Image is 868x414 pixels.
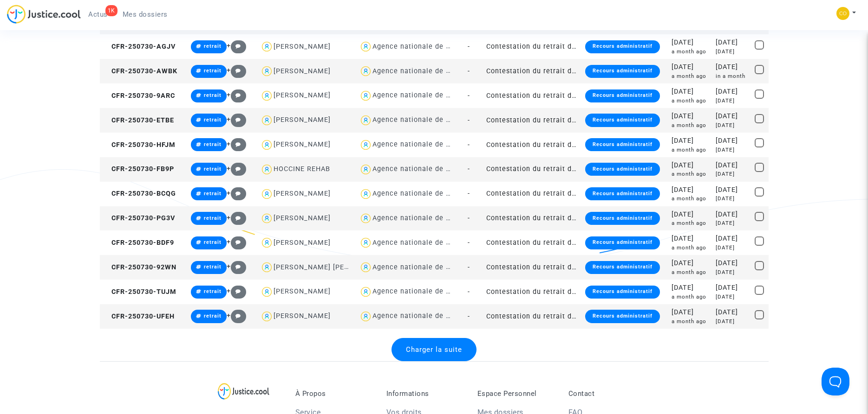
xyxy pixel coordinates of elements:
img: icon-user.svg [260,64,274,78]
div: [PERSON_NAME] [274,287,331,295]
span: - [468,312,470,320]
div: [DATE] [716,195,748,203]
div: a month ago [672,48,709,56]
p: À Propos [295,389,372,398]
img: icon-user.svg [260,114,274,127]
span: - [468,263,470,271]
div: a month ago [672,121,709,129]
div: [DATE] [672,258,709,268]
div: Recours administratif [585,163,660,176]
div: [DATE] [672,136,709,146]
img: icon-user.svg [260,285,274,299]
img: icon-user.svg [260,89,274,102]
span: + [227,214,247,222]
div: Agence nationale de l'habitat [372,165,475,173]
div: [PERSON_NAME] [274,116,331,124]
div: a month ago [672,318,709,325]
span: retrait [204,264,222,270]
span: + [227,91,247,99]
div: [DATE] [716,307,748,318]
img: icon-user.svg [359,310,372,323]
div: [PERSON_NAME] [274,239,331,247]
div: Agence nationale de l'habitat [372,91,475,99]
span: retrait [204,313,222,319]
span: + [227,312,247,319]
div: [DATE] [716,268,748,276]
a: Mes dossiers [115,7,175,21]
div: [DATE] [716,48,748,56]
div: [DATE] [672,210,709,220]
div: Agence nationale de l'habitat [372,116,475,124]
div: [DATE] [672,160,709,171]
img: icon-user.svg [260,40,274,53]
div: [DATE] [672,62,709,72]
span: - [468,141,470,149]
span: CFR-250730-ETBE [103,116,174,124]
div: [PERSON_NAME] [274,91,331,99]
span: - [468,92,470,100]
p: Espace Personnel [477,389,555,398]
span: + [227,66,247,74]
img: icon-user.svg [260,261,274,274]
span: + [227,165,247,172]
div: [DATE] [716,318,748,325]
td: Contestation du retrait de [PERSON_NAME] par l'ANAH (mandataire) [483,34,582,59]
div: [DATE] [672,111,709,121]
div: [DATE] [672,234,709,244]
img: icon-user.svg [359,236,372,249]
span: retrait [204,68,222,74]
div: a month ago [672,97,709,105]
td: Contestation du retrait de [PERSON_NAME] par l'ANAH (mandataire) [483,230,582,255]
img: icon-user.svg [359,89,372,102]
div: [PERSON_NAME] [274,140,331,148]
img: 5a13cfc393247f09c958b2f13390bacc [836,7,849,20]
div: HOCCINE REHAB [274,165,330,173]
div: Agence nationale de l'habitat [372,287,475,295]
span: - [468,67,470,75]
div: Recours administratif [585,89,660,102]
img: icon-user.svg [359,138,372,152]
span: retrait [204,166,222,172]
img: icon-user.svg [260,163,274,176]
span: - [468,116,470,124]
span: + [227,189,247,197]
td: Contestation du retrait de [PERSON_NAME] par l'ANAH (mandataire) [483,157,582,182]
div: a month ago [672,219,709,227]
div: [DATE] [716,234,748,244]
img: icon-user.svg [260,310,274,323]
span: retrait [204,239,222,245]
img: icon-user.svg [359,40,372,53]
div: a month ago [672,72,709,80]
span: retrait [204,43,222,49]
span: CFR-250730-92WN [103,263,176,271]
span: - [468,288,470,296]
img: icon-user.svg [359,64,372,78]
td: Contestation du retrait de [PERSON_NAME] par l'ANAH (mandataire) [483,133,582,157]
span: + [227,238,247,246]
div: Agence nationale de l'habitat [372,263,475,271]
img: icon-user.svg [359,187,372,201]
div: Recours administratif [585,236,660,249]
div: [DATE] [716,136,748,146]
div: Agence nationale de l'habitat [372,214,475,222]
span: CFR-250730-TUJM [103,288,176,296]
span: CFR-250730-AGJV [103,43,176,51]
span: - [468,165,470,173]
div: Recours administratif [585,138,660,151]
td: Contestation du retrait de [PERSON_NAME] par l'ANAH (mandataire) [483,59,582,83]
p: Contact [568,389,646,398]
div: Agence nationale de l'habitat [372,312,475,320]
span: Mes dossiers [123,10,168,19]
span: CFR-250730-PG3V [103,214,175,222]
span: Charger la suite [406,345,462,354]
span: - [468,43,470,51]
div: [DATE] [716,244,748,252]
div: Recours administratif [585,310,660,323]
div: [DATE] [716,160,748,171]
img: icon-user.svg [359,114,372,127]
td: Contestation du retrait de [PERSON_NAME] par l'ANAH (mandataire) [483,83,582,108]
div: [DATE] [716,185,748,195]
div: [PERSON_NAME] [274,67,331,75]
div: [DATE] [672,283,709,293]
div: [DATE] [672,38,709,48]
